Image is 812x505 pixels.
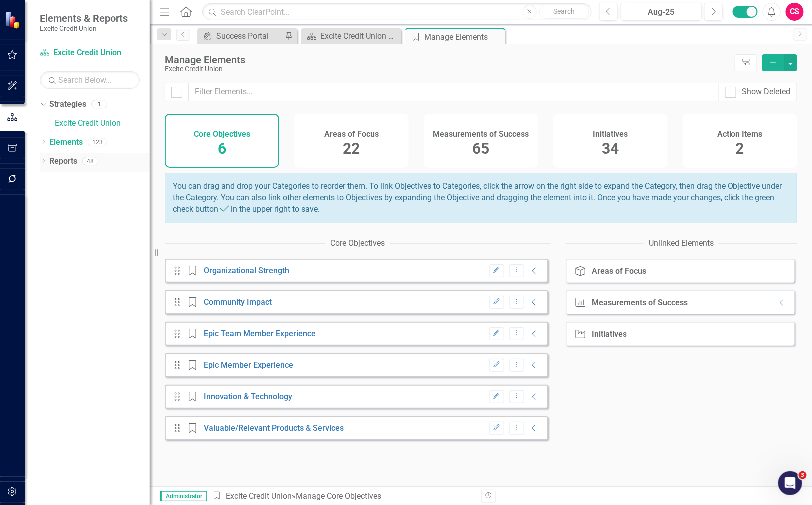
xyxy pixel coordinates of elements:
span: Search [553,7,575,15]
a: Excite Credit Union [226,491,292,501]
span: Administrator [160,491,207,501]
div: 1 [91,100,107,109]
div: Show Deleted [742,86,791,98]
h4: Areas of Focus [324,130,379,139]
a: Excite Credit Union [55,118,150,129]
span: 6 [218,140,226,157]
span: 34 [602,140,619,157]
button: Search [539,5,589,19]
span: 3 [799,471,807,479]
iframe: Intercom live chat [778,471,802,495]
a: Valuable/Relevant Products & Services [204,423,344,433]
input: Filter Elements... [188,83,719,101]
input: Search Below... [40,71,140,89]
h4: Core Objectives [194,130,250,139]
a: Community Impact [204,297,272,307]
a: Excite Credit Union Board Book [304,30,399,42]
span: 65 [473,140,490,157]
h4: Measurements of Success [433,130,529,139]
h4: Action Items [717,130,763,139]
small: Excite Credit Union [40,24,128,32]
button: Aug-25 [621,3,702,21]
a: Epic Team Member Experience [204,329,316,338]
a: Reports [49,156,77,167]
button: CS [786,3,804,21]
a: Strategies [49,99,86,110]
div: Manage Elements [165,54,730,65]
div: Core Objectives [330,238,385,249]
div: Aug-25 [624,6,699,18]
span: 2 [736,140,744,157]
div: Unlinked Elements [649,238,714,249]
div: Areas of Focus [592,267,646,276]
a: Excite Credit Union [40,47,140,59]
h4: Initiatives [593,130,628,139]
a: Innovation & Technology [204,392,292,401]
a: Elements [49,137,83,148]
div: Excite Credit Union Board Book [320,30,399,42]
div: Initiatives [592,330,627,339]
div: Manage Elements [424,31,503,43]
img: ClearPoint Strategy [5,11,22,29]
a: Success Portal [200,30,282,42]
a: Epic Member Experience [204,360,293,370]
div: 123 [88,138,107,146]
input: Search ClearPoint... [202,3,591,21]
div: You can drag and drop your Categories to reorder them. To link Objectives to Categories, click th... [165,173,797,223]
a: Organizational Strength [204,266,289,275]
span: 22 [343,140,360,157]
span: Elements & Reports [40,12,128,24]
div: 48 [82,157,98,165]
div: Excite Credit Union [165,65,730,73]
div: » Manage Core Objectives [212,491,474,502]
div: Success Portal [216,30,282,42]
div: Measurements of Success [592,298,688,307]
